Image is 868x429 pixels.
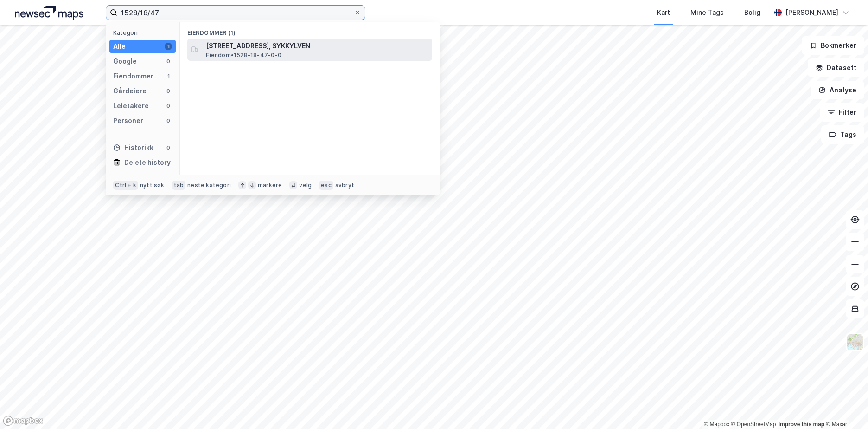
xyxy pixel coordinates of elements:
div: velg [299,182,312,189]
span: [STREET_ADDRESS], SYKKYLVEN [206,40,428,52]
div: Bolig [744,7,760,18]
a: Mapbox homepage [3,416,44,426]
div: 0 [165,102,172,110]
div: Kategori [113,29,176,36]
div: tab [172,181,186,190]
div: Delete history [124,157,171,168]
div: 1 [165,43,172,50]
div: avbryt [335,182,354,189]
div: Eiendommer [113,71,153,82]
div: neste kategori [187,182,231,189]
div: Personer [113,115,143,126]
a: Mapbox [704,421,729,428]
div: esc [319,181,333,190]
button: Bokmerker [802,36,864,55]
img: Z [846,333,864,351]
div: Google [113,56,137,67]
button: Filter [820,103,864,122]
div: Gårdeiere [113,85,147,97]
div: 0 [165,117,172,124]
div: [PERSON_NAME] [785,7,838,18]
iframe: Chat Widget [822,384,868,429]
button: Tags [821,125,864,144]
div: Ctrl + k [113,181,138,190]
button: Datasett [808,58,864,77]
div: Alle [113,41,126,52]
div: nytt søk [140,182,165,189]
div: 0 [165,144,172,151]
div: Leietakere [113,100,149,111]
a: Improve this map [779,421,824,428]
span: Eiendom • 1528-18-47-0-0 [206,52,281,59]
img: logo.a4113a55bc3d86da70a041830d287a7e.svg [15,6,83,19]
div: Historikk [113,142,153,153]
div: 0 [165,58,172,65]
div: Eiendommer (1) [180,22,440,39]
a: OpenStreetMap [731,421,776,428]
div: Mine Tags [690,7,724,18]
div: markere [258,182,282,189]
div: 0 [165,87,172,95]
button: Analyse [811,81,864,99]
input: Søk på adresse, matrikkel, gårdeiere, leietakere eller personer [117,6,354,19]
div: 1 [165,72,172,80]
div: Kart [657,7,670,18]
